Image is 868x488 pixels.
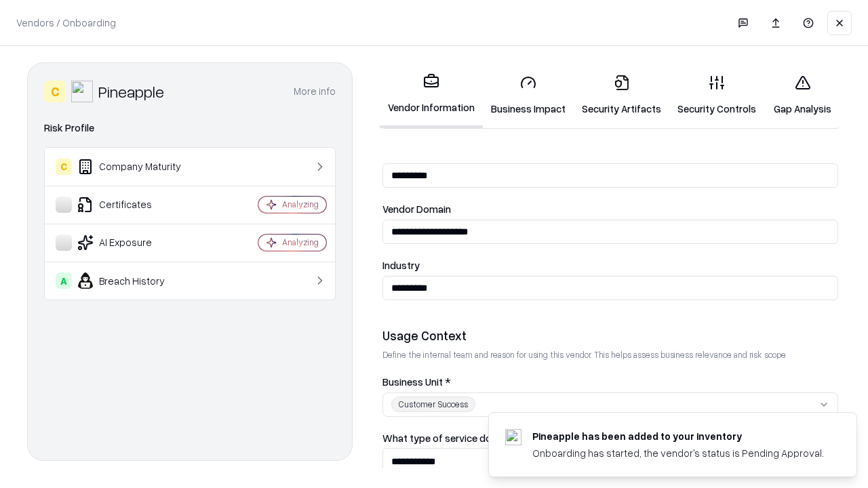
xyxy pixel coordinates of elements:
[382,327,838,344] div: Usage Context
[382,260,838,270] label: Industry
[382,433,838,443] label: What type of service does the vendor provide? *
[532,429,824,443] div: Pineapple has been added to your inventory
[44,120,336,136] div: Risk Profile
[282,237,319,248] div: Analyzing
[764,64,841,127] a: Gap Analysis
[382,392,838,417] button: Customer Success
[56,272,72,289] div: A
[505,429,521,445] img: pineappleenergy.com
[282,199,319,210] div: Analyzing
[56,272,218,289] div: Breach History
[56,159,72,175] div: C
[532,446,824,460] div: Onboarding has started, the vendor's status is Pending Approval.
[56,159,218,175] div: Company Maturity
[98,81,164,102] div: Pineapple
[391,396,475,412] div: Customer Success
[382,204,838,214] label: Vendor Domain
[16,16,116,30] p: Vendors / Onboarding
[382,377,838,387] label: Business Unit *
[574,64,669,127] a: Security Artifacts
[44,81,66,102] div: C
[56,197,218,213] div: Certificates
[294,79,336,104] button: More info
[382,349,838,361] p: Define the internal team and reason for using this vendor. This helps assess business relevance a...
[380,62,483,128] a: Vendor Information
[483,64,574,127] a: Business Impact
[71,81,93,102] img: Pineapple
[56,235,218,251] div: AI Exposure
[669,64,764,127] a: Security Controls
